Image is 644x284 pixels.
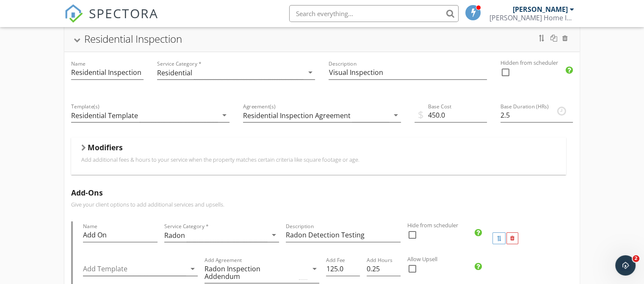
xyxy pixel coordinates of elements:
[89,4,158,22] span: SPECTORA
[64,11,158,29] a: SPECTORA
[489,14,574,22] div: Reeves Home Inspection. LLC
[269,230,279,240] i: arrow_drop_down
[407,221,630,229] label: Hide from scheduler
[305,67,315,77] i: arrow_drop_down
[83,228,157,242] input: Name
[84,32,182,46] div: Residential Inspection
[615,255,636,276] iframe: Intercom live chat
[64,4,83,23] img: The Best Home Inspection Software - Spectora
[219,110,229,120] i: arrow_drop_down
[513,5,568,14] div: [PERSON_NAME]
[71,112,138,119] div: Residential Template
[188,264,198,274] i: arrow_drop_down
[71,188,573,197] h5: Add-Ons
[205,265,297,280] div: Radon Inspection Addendum
[289,5,459,22] input: Search everything...
[633,255,639,262] span: 2
[157,69,192,77] div: Residential
[88,143,123,152] h5: Modifiers
[326,262,360,276] input: Add Fee
[71,201,573,208] p: Give your client options to add additional services and upsells.
[391,110,401,120] i: arrow_drop_down
[415,108,487,122] input: Base Cost
[309,264,319,274] i: arrow_drop_down
[243,112,351,119] div: Residential Inspection Agreement
[286,228,401,242] input: Description
[164,232,185,239] div: Radon
[71,66,144,80] input: Name
[81,156,556,163] p: Add additional fees & hours to your service when the property matches certain criteria like squar...
[500,108,573,122] input: Base Duration (HRs)
[329,66,487,80] input: Description
[407,255,630,263] label: Allow Upsell
[367,262,401,276] input: Add Hours
[418,107,424,122] span: $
